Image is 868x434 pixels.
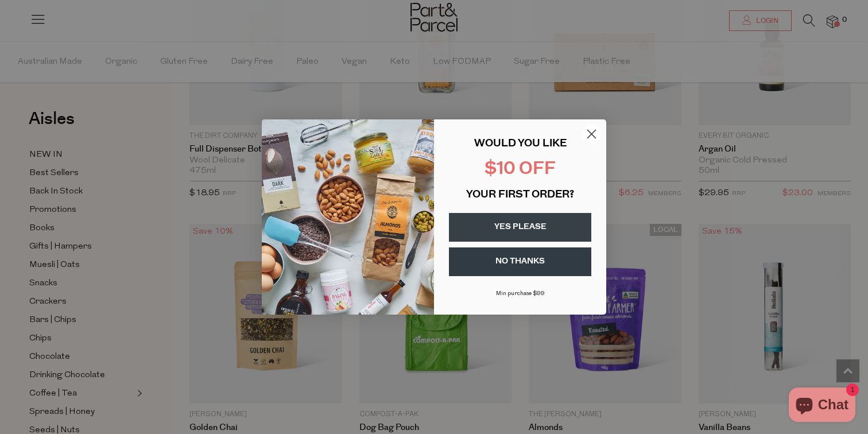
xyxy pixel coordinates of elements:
button: Close dialog [582,124,602,144]
img: 43fba0fb-7538-40bc-babb-ffb1a4d097bc.jpeg [262,119,434,315]
span: WOULD YOU LIKE [474,139,567,149]
button: YES PLEASE [449,213,591,242]
button: NO THANKS [449,247,591,276]
span: $10 OFF [485,161,556,179]
span: Min purchase $99 [496,290,545,297]
span: YOUR FIRST ORDER? [466,190,574,200]
inbox-online-store-chat: Shopify online store chat [785,387,859,425]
